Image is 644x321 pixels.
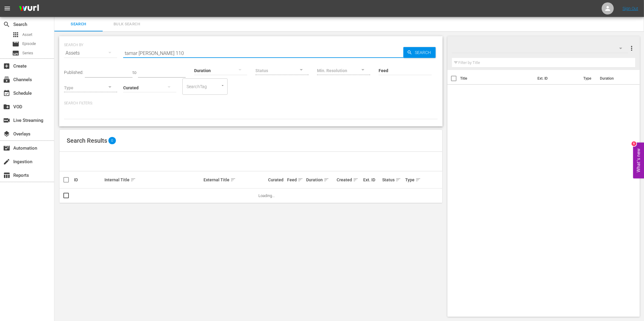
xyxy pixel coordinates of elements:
[14,2,43,16] img: ans4CAIJ8jUAAAAAAAAAAAAAAAAAAAAAAAAgQb4GAAAAAAAAAAAAAAAAAAAAAAAAJMjXAAAAAAAAAAAAAAAAAAAAAAAAgAT5G...
[596,70,633,87] th: Duration
[403,47,436,58] button: Search
[12,49,19,57] span: Series
[67,137,107,144] span: Search Results
[268,177,285,182] div: Curated
[58,21,99,28] span: Search
[628,41,635,56] button: more_vert
[580,70,596,87] th: Type
[3,76,10,83] span: Channels
[3,130,10,138] span: Overlays
[353,177,358,183] span: sort
[3,172,10,179] span: Reports
[12,40,19,48] span: Episode
[415,177,421,183] span: sort
[412,47,436,58] span: Search
[632,141,636,146] div: 6
[12,31,19,38] span: Asset
[3,103,10,110] span: VOD
[220,83,226,88] button: Open
[306,176,335,183] div: Duration
[3,117,10,124] span: Live Streaming
[628,45,635,52] span: more_vert
[64,70,83,75] span: Published:
[64,45,117,62] div: Assets
[633,143,644,179] button: Open Feedback Widget
[74,177,103,182] div: ID
[22,41,36,47] span: Episode
[363,177,380,182] div: Ext. ID
[4,5,11,12] span: menu
[405,176,418,183] div: Type
[106,21,147,28] span: Bulk Search
[3,62,10,70] span: Create
[133,70,136,75] span: to
[203,176,266,183] div: External Title
[258,193,275,198] span: Loading...
[22,50,33,56] span: Series
[324,177,329,183] span: sort
[623,6,638,11] a: Sign Out
[3,21,10,28] span: Search
[460,70,534,87] th: Title
[3,90,10,97] span: Schedule
[3,158,10,165] span: Ingestion
[287,176,304,183] div: Feed
[337,176,361,183] div: Created
[534,70,580,87] th: Ext. ID
[396,177,401,183] span: sort
[3,145,10,152] span: Automation
[130,177,136,183] span: sort
[64,101,438,106] p: Search Filters:
[108,137,116,144] span: 0
[22,32,32,38] span: Asset
[298,177,303,183] span: sort
[104,176,202,183] div: Internal Title
[230,177,236,183] span: sort
[382,176,403,183] div: Status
